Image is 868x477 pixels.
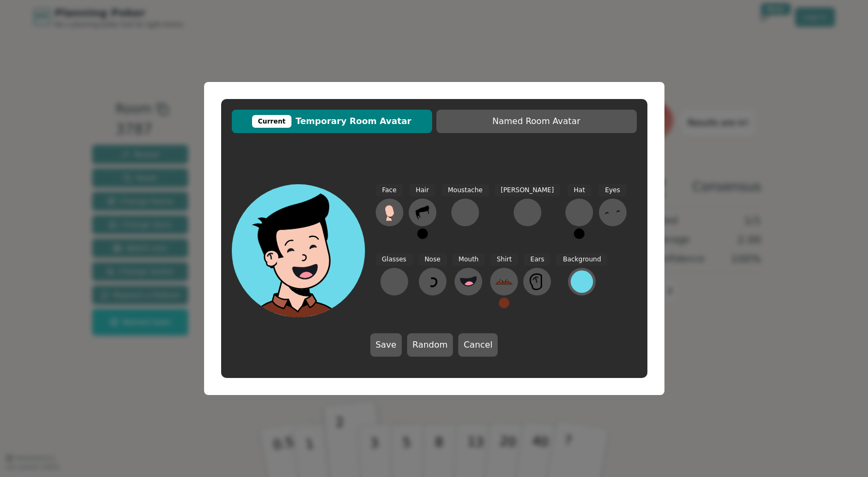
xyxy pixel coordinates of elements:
span: Hair [409,184,435,196]
button: CurrentTemporary Room Avatar [232,110,432,133]
span: Temporary Room Avatar [237,115,427,128]
span: [PERSON_NAME] [494,184,561,196]
span: Ears [524,253,550,266]
span: Glasses [376,253,413,266]
span: Mouth [452,253,485,266]
button: Save [370,333,402,357]
span: Face [376,184,403,196]
span: Shirt [490,253,518,266]
span: Nose [418,253,447,266]
span: Moustache [442,184,489,196]
button: Random [407,333,453,357]
div: Current [252,115,291,128]
button: Named Room Avatar [436,110,637,133]
span: Eyes [598,184,626,196]
span: Named Room Avatar [442,115,631,128]
span: Background [556,253,607,266]
span: Hat [567,184,591,196]
button: Cancel [458,333,498,357]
